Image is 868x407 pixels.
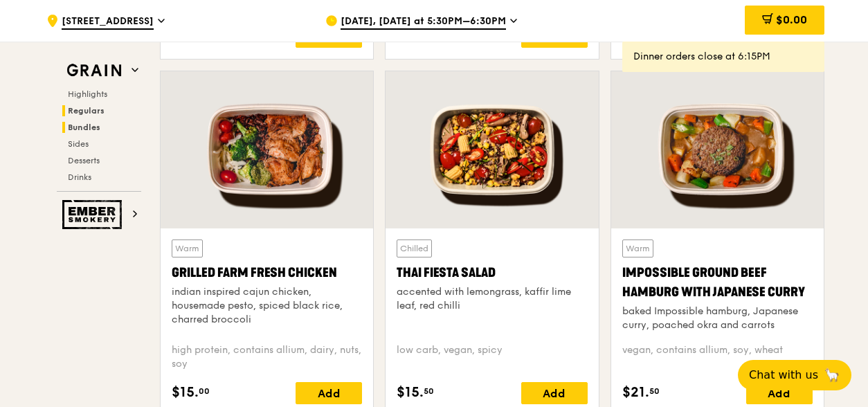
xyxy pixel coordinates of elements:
span: Regulars [68,106,105,116]
div: high protein, contains allium, dairy, nuts, soy [172,343,362,371]
div: Add [746,382,813,404]
span: Bundles [68,123,100,132]
div: low carb, vegan, spicy [397,343,587,371]
img: Ember Smokery web logo [62,200,126,229]
span: [STREET_ADDRESS] [62,15,154,30]
span: Drinks [68,172,91,182]
span: Desserts [68,156,100,165]
div: Chilled [397,239,432,257]
div: Add [296,26,362,48]
span: Chat with us [749,367,818,383]
span: 🦙 [824,367,840,383]
span: Sides [68,139,89,149]
div: Dinner orders close at 6:15PM [633,50,813,64]
span: 50 [649,386,660,397]
div: Thai Fiesta Salad [397,263,587,282]
div: Grilled Farm Fresh Chicken [172,263,362,282]
div: Add [521,382,588,404]
span: [DATE], [DATE] at 5:30PM–6:30PM [341,15,506,30]
div: Add [296,382,362,404]
button: Chat with us🦙 [738,360,851,390]
img: Grain web logo [62,58,126,83]
div: Add [521,26,588,48]
span: $21. [622,382,649,403]
span: 50 [424,386,434,397]
span: 00 [199,386,210,397]
span: $15. [397,382,424,403]
span: Highlights [68,89,107,99]
span: $15. [172,382,199,403]
div: vegan, contains allium, soy, wheat [622,343,813,371]
div: Impossible Ground Beef Hamburg with Japanese Curry [622,263,813,302]
div: Warm [622,239,653,257]
div: Warm [172,239,203,257]
div: indian inspired cajun chicken, housemade pesto, spiced black rice, charred broccoli [172,285,362,327]
span: $0.00 [776,13,807,26]
div: accented with lemongrass, kaffir lime leaf, red chilli [397,285,587,313]
div: baked Impossible hamburg, Japanese curry, poached okra and carrots [622,305,813,332]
